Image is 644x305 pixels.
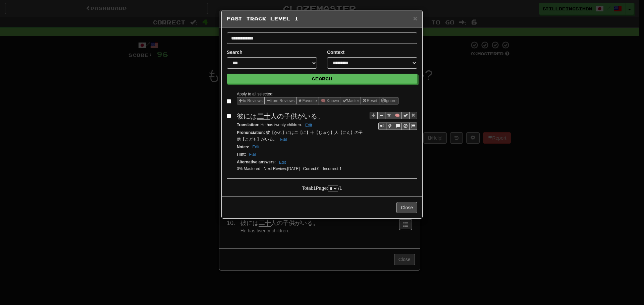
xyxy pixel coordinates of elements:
[413,15,417,22] button: Close
[237,92,273,96] small: Apply to all selected:
[413,14,417,22] span: ×
[227,49,243,56] label: Search
[247,151,258,158] button: Edit
[235,166,262,172] li: 0% Mastered
[370,111,417,130] div: Sentence controls
[237,123,314,127] small: He has twenty children.
[277,159,288,166] button: Edit
[396,202,417,213] button: Close
[237,130,363,142] small: 彼【かれ】には二【に】十【じゅう】人【にん】の子供【こども】がいる。
[393,112,402,119] button: 🧠
[237,97,265,104] button: to Reviews
[237,160,276,164] strong: Alternative answers :
[327,49,344,56] label: Context
[296,97,319,104] button: Favorite
[227,15,417,22] h5: Fast Track Level 1
[237,112,324,120] span: 彼には 人の子供がいる。
[378,123,417,130] div: Sentence controls
[303,122,314,129] button: Edit
[341,97,361,104] button: Master
[257,112,270,120] u: 二十
[237,123,259,127] strong: Translation :
[302,166,321,172] li: Correct: 0
[227,74,417,84] button: Search
[237,145,249,149] strong: Notes :
[288,182,355,192] div: Total: 1 Page: / 1
[237,152,246,157] strong: Hint :
[319,97,341,104] button: 🧠 Known
[264,97,297,104] button: from Reviews
[262,166,301,172] li: Next Review: [DATE]
[361,97,379,104] button: Reset
[237,130,265,135] strong: Pronunciation :
[379,97,398,104] button: Ignore
[321,166,343,172] li: Incorrect: 1
[278,136,289,143] button: Edit
[237,97,398,104] div: Sentence options
[250,143,261,151] button: Edit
